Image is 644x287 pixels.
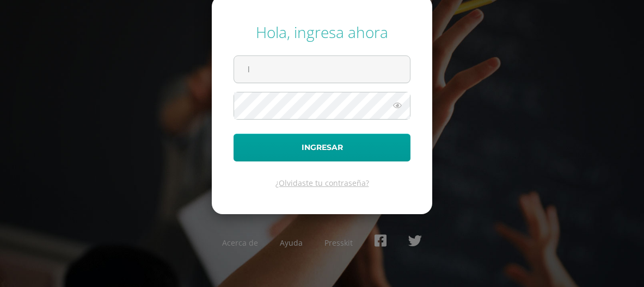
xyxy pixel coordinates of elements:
button: Ingresar [234,134,410,161]
a: Ayuda [280,238,303,248]
div: Hola, ingresa ahora [234,22,410,42]
a: Presskit [324,238,353,248]
a: ¿Olvidaste tu contraseña? [275,178,369,188]
input: Correo electrónico o usuario [234,56,410,83]
a: Acerca de [222,238,258,248]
